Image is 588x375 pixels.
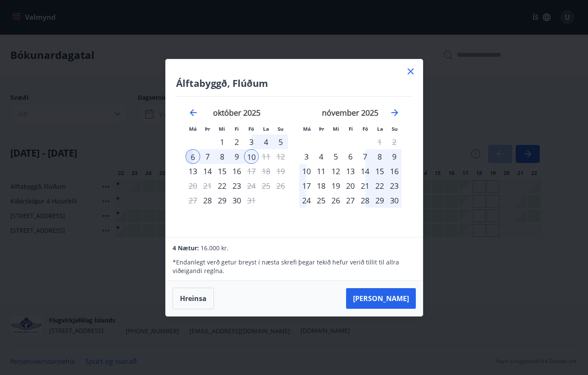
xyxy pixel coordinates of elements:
[219,126,225,132] small: Mi
[173,258,415,275] p: * Endanlegt verð getur breyst í næsta skrefi þegar tekið hefur verið tillit til allra viðeigandi ...
[358,149,372,164] td: Choose föstudagur, 7. nóvember 2025 as your check-in date. It’s available.
[229,149,244,164] td: Selected. fimmtudagur, 9. október 2025
[229,135,244,149] div: 2
[343,149,358,164] div: 6
[200,149,215,164] div: 7
[328,178,343,193] td: Choose miðvikudagur, 19. nóvember 2025 as your check-in date. It’s available.
[314,193,328,208] td: Choose þriðjudagur, 25. nóvember 2025 as your check-in date. It’s available.
[215,178,229,193] td: Choose miðvikudagur, 22. október 2025 as your check-in date. It’s available.
[273,149,288,164] td: Not available. sunnudagur, 12. október 2025
[328,164,343,178] td: Choose miðvikudagur, 12. nóvember 2025 as your check-in date. It’s available.
[186,164,200,178] td: Choose mánudagur, 13. október 2025 as your check-in date. It’s available.
[387,149,402,164] div: 9
[186,149,200,164] td: Selected as start date. mánudagur, 6. október 2025
[319,126,324,132] small: Þr
[229,149,244,164] div: 9
[186,178,200,193] td: Not available. mánudagur, 20. október 2025
[343,193,358,208] td: Choose fimmtudagur, 27. nóvember 2025 as your check-in date. It’s available.
[299,193,314,208] div: 24
[229,193,244,208] div: 30
[229,164,244,178] td: Choose fimmtudagur, 16. október 2025 as your check-in date. It’s available.
[244,193,259,208] div: Aðeins útritun í boði
[244,178,259,193] div: Aðeins útritun í boði
[314,149,328,164] div: 4
[229,178,244,193] div: 23
[387,178,402,193] div: 23
[278,126,284,132] small: Su
[343,178,358,193] td: Choose fimmtudagur, 20. nóvember 2025 as your check-in date. It’s available.
[314,178,328,193] td: Choose þriðjudagur, 18. nóvember 2025 as your check-in date. It’s available.
[244,135,259,149] td: Choose föstudagur, 3. október 2025 as your check-in date. It’s available.
[176,97,412,227] div: Calendar
[343,193,358,208] div: 27
[358,164,372,178] td: Choose föstudagur, 14. nóvember 2025 as your check-in date. It’s available.
[343,178,358,193] div: 20
[299,164,314,178] div: 10
[387,135,402,149] td: Not available. sunnudagur, 2. nóvember 2025
[173,244,199,252] span: 4 Nætur:
[299,178,314,193] td: Choose mánudagur, 17. nóvember 2025 as your check-in date. It’s available.
[200,193,215,208] div: Aðeins innritun í boði
[188,108,198,118] div: Move backward to switch to the previous month.
[372,178,387,193] td: Choose laugardagur, 22. nóvember 2025 as your check-in date. It’s available.
[259,164,273,178] td: Not available. laugardagur, 18. október 2025
[387,164,402,178] div: 16
[372,164,387,178] div: 15
[328,164,343,178] div: 12
[215,135,229,149] div: 1
[372,178,387,193] div: 22
[358,178,372,193] td: Choose föstudagur, 21. nóvember 2025 as your check-in date. It’s available.
[215,193,229,208] td: Choose miðvikudagur, 29. október 2025 as your check-in date. It’s available.
[244,164,259,178] div: Aðeins útritun í boði
[346,288,416,309] button: [PERSON_NAME]
[259,135,273,149] td: Choose laugardagur, 4. október 2025 as your check-in date. It’s available.
[387,193,402,208] div: 30
[215,178,229,193] div: Aðeins innritun í boði
[314,164,328,178] div: 11
[377,126,383,132] small: La
[372,193,387,208] div: 29
[322,108,378,118] strong: nóvember 2025
[328,193,343,208] td: Choose miðvikudagur, 26. nóvember 2025 as your check-in date. It’s available.
[215,149,229,164] td: Selected. miðvikudagur, 8. október 2025
[215,164,229,178] td: Choose miðvikudagur, 15. október 2025 as your check-in date. It’s available.
[372,149,387,164] td: Choose laugardagur, 8. nóvember 2025 as your check-in date. It’s available.
[244,178,259,193] td: Choose föstudagur, 24. október 2025 as your check-in date. It’s available.
[358,149,372,164] div: 7
[314,164,328,178] td: Choose þriðjudagur, 11. nóvember 2025 as your check-in date. It’s available.
[248,126,254,132] small: Fö
[387,193,402,208] td: Choose sunnudagur, 30. nóvember 2025 as your check-in date. It’s available.
[372,164,387,178] td: Choose laugardagur, 15. nóvember 2025 as your check-in date. It’s available.
[244,149,259,164] div: Aðeins útritun í boði
[299,149,314,164] td: Choose mánudagur, 3. nóvember 2025 as your check-in date. It’s available.
[349,126,353,132] small: Fi
[244,149,259,164] td: Selected as end date. föstudagur, 10. október 2025
[333,126,339,132] small: Mi
[362,126,368,132] small: Fö
[200,178,215,193] td: Not available. þriðjudagur, 21. október 2025
[213,108,260,118] strong: október 2025
[229,164,244,178] div: 16
[229,135,244,149] td: Choose fimmtudagur, 2. október 2025 as your check-in date. It’s available.
[200,164,215,178] div: 14
[173,288,214,309] button: Hreinsa
[392,126,398,132] small: Su
[244,164,259,178] td: Choose föstudagur, 17. október 2025 as your check-in date. It’s available.
[358,164,372,178] div: 14
[372,193,387,208] td: Choose laugardagur, 29. nóvember 2025 as your check-in date. It’s available.
[189,126,197,132] small: Má
[273,135,288,149] td: Choose sunnudagur, 5. október 2025 as your check-in date. It’s available.
[372,149,387,164] div: 8
[328,149,343,164] td: Choose miðvikudagur, 5. nóvember 2025 as your check-in date. It’s available.
[215,164,229,178] div: 15
[259,149,273,164] td: Not available. laugardagur, 11. október 2025
[273,178,288,193] td: Not available. sunnudagur, 26. október 2025
[328,193,343,208] div: 26
[299,178,314,193] div: 17
[263,126,269,132] small: La
[200,193,215,208] td: Choose þriðjudagur, 28. október 2025 as your check-in date. It’s available.
[259,135,273,149] div: 4
[201,244,229,252] span: 16.000 kr.
[343,164,358,178] div: 13
[387,178,402,193] td: Choose sunnudagur, 23. nóvember 2025 as your check-in date. It’s available.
